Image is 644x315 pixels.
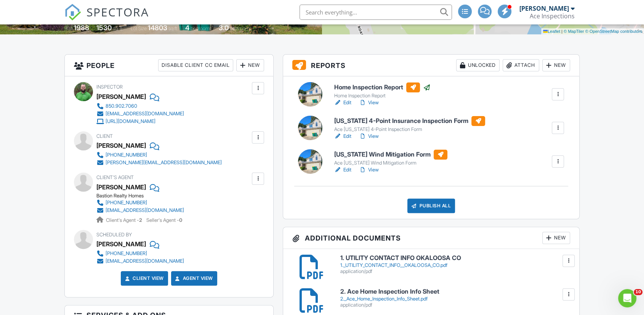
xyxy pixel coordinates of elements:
[334,116,485,126] h6: [US_STATE] 4-Point Insurance Inspection Form
[340,288,570,308] a: 2. Ace Home Inspection Info Sheet 2._Ace_Home_Inspection_Info_Sheet.pdf application/pdf
[334,150,447,166] a: [US_STATE] Wind Mitigation Form Ace [US_STATE] Wind Mitigation Form
[96,24,112,32] div: 1530
[64,26,73,31] span: Built
[334,166,351,174] a: Edit
[618,289,636,307] iframe: Intercom live chat
[456,59,500,71] div: Unlocked
[191,26,211,31] span: bedrooms
[106,258,184,264] div: [EMAIL_ADDRESS][DOMAIN_NAME]
[236,59,264,71] div: New
[542,232,570,244] div: New
[564,29,584,34] a: © MapTiler
[113,26,123,31] span: sq. ft.
[185,24,189,32] div: 4
[148,24,167,32] div: 14803
[139,217,142,223] strong: 2
[519,5,569,12] div: [PERSON_NAME]
[106,152,147,158] div: [PHONE_NUMBER]
[106,207,184,213] div: [EMAIL_ADDRESS][DOMAIN_NAME]
[359,99,379,107] a: View
[106,250,147,257] div: [PHONE_NUMBER]
[334,82,431,92] h6: Home Inspection Report
[334,160,447,166] div: Ace [US_STATE] Wind Mitigation Form
[179,217,182,223] strong: 0
[131,26,147,31] span: Lot Size
[543,29,560,34] a: Leaflet
[359,132,379,140] a: View
[146,217,182,223] span: Seller's Agent -
[96,250,184,257] a: [PHONE_NUMBER]
[106,103,137,109] div: 850.902.7060
[334,82,431,99] a: Home Inspection Report Home Inspection Report
[96,238,146,250] div: [PERSON_NAME]
[174,275,213,282] a: Agent View
[65,55,273,76] h3: People
[340,302,570,308] div: application/pdf
[334,132,351,140] a: Edit
[503,59,539,71] div: Attach
[230,26,252,31] span: bathrooms
[96,174,134,180] span: Client's Agent
[106,217,143,223] span: Client's Agent -
[158,59,233,71] div: Disable Client CC Email
[96,140,146,151] div: [PERSON_NAME]
[334,116,485,133] a: [US_STATE] 4-Point Insurance Inspection Form Ace [US_STATE] 4-Point Inspection Form
[334,126,485,132] div: Ace [US_STATE] 4-Point Inspection Form
[96,199,184,207] a: [PHONE_NUMBER]
[283,227,579,249] h3: Additional Documents
[87,4,149,20] span: SPECTORA
[407,199,455,213] div: Publish All
[340,255,570,274] a: 1. UTILITY CONTACT INFO OKALOOSA CO 1._UTILITY_CONTACT_INFO__OKALOOSA_CO.pdf application/pdf
[96,102,184,110] a: 850.902.7060
[96,181,146,193] a: [PERSON_NAME]
[106,200,147,206] div: [PHONE_NUMBER]
[96,159,222,166] a: [PERSON_NAME][EMAIL_ADDRESS][DOMAIN_NAME]
[96,151,222,159] a: [PHONE_NUMBER]
[96,110,184,118] a: [EMAIL_ADDRESS][DOMAIN_NAME]
[334,150,447,160] h6: [US_STATE] Wind Mitigation Form
[300,5,452,20] input: Search everything...
[96,133,113,139] span: Client
[96,91,146,102] div: [PERSON_NAME]
[123,275,164,282] a: Client View
[340,288,570,295] h6: 2. Ace Home Inspection Info Sheet
[334,93,431,99] div: Home Inspection Report
[168,26,178,31] span: sq.ft.
[96,207,184,214] a: [EMAIL_ADDRESS][DOMAIN_NAME]
[96,84,123,90] span: Inspector
[530,12,575,20] div: Ace Inspections
[96,118,184,125] a: [URL][DOMAIN_NAME]
[64,4,81,21] img: The Best Home Inspection Software - Spectora
[340,262,570,268] div: 1._UTILITY_CONTACT_INFO__OKALOOSA_CO.pdf
[96,232,132,237] span: Scheduled By
[585,29,642,34] a: © OpenStreetMap contributors
[219,24,229,32] div: 3.0
[334,99,351,107] a: Edit
[340,296,570,302] div: 2._Ace_Home_Inspection_Info_Sheet.pdf
[74,24,89,32] div: 1988
[96,193,190,199] div: Bastion Realty Homes
[283,55,579,76] h3: Reports
[340,268,570,275] div: application/pdf
[106,111,184,117] div: [EMAIL_ADDRESS][DOMAIN_NAME]
[64,10,149,26] a: SPECTORA
[634,289,642,295] span: 10
[359,166,379,174] a: View
[96,257,184,265] a: [EMAIL_ADDRESS][DOMAIN_NAME]
[106,118,155,124] div: [URL][DOMAIN_NAME]
[340,255,570,262] h6: 1. UTILITY CONTACT INFO OKALOOSA CO
[542,59,570,71] div: New
[106,160,222,166] div: [PERSON_NAME][EMAIL_ADDRESS][DOMAIN_NAME]
[561,29,562,34] span: |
